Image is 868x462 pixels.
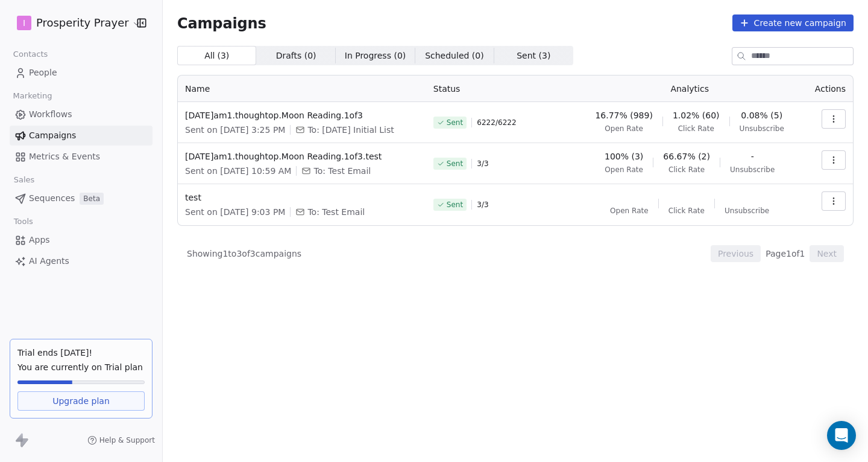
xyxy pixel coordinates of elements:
span: Sent [447,118,463,127]
button: Previous [711,245,761,262]
span: Click Rate [678,124,714,133]
span: Beta [80,193,104,205]
span: I [23,17,25,29]
span: In Progress ( 0 ) [345,50,406,62]
span: - [751,150,754,162]
a: Help & Support [87,435,155,445]
span: AI Agents [29,255,69,268]
span: Sent [447,200,463,210]
span: test [185,191,419,204]
span: Tools [8,213,38,231]
span: [DATE]am1.thoughtop.Moon Reading.1of3.test [185,150,419,162]
span: People [29,66,57,79]
span: Showing 1 to 3 of 3 campaigns [187,248,301,260]
span: 1.02% (60) [673,109,720,121]
span: Click Rate [668,165,705,175]
span: Marketing [8,87,57,105]
span: Drafts ( 0 ) [276,50,316,62]
span: Help & Support [99,435,155,445]
th: Actions [803,75,853,102]
a: Workflows [10,104,153,124]
a: People [10,63,153,83]
span: Sent on [DATE] 9:03 PM [185,206,285,218]
span: Apps [29,234,50,246]
span: 6222 / 6222 [477,118,516,127]
span: Workflows [29,108,72,121]
span: Open Rate [605,124,643,133]
span: Open Rate [605,165,643,175]
span: Page 1 of 1 [766,248,805,260]
span: Open Rate [610,206,649,216]
span: 100% (3) [605,150,643,162]
button: Create new campaign [732,14,854,31]
span: Prosperity Prayer [36,15,129,31]
span: Unsubscribe [725,206,769,216]
span: [DATE]am1.thoughtop.Moon Reading.1of3 [185,109,419,121]
a: Upgrade plan [17,391,145,411]
span: Campaigns [177,14,266,31]
span: Click Rate [668,206,705,216]
span: Upgrade plan [52,395,110,407]
th: Status [426,75,577,102]
span: Scheduled ( 0 ) [425,50,484,62]
span: Sent ( 3 ) [517,50,550,62]
span: Sales [8,171,40,189]
a: SequencesBeta [10,188,153,208]
a: Metrics & Events [10,147,153,167]
th: Analytics [577,75,803,102]
span: 3 / 3 [477,159,488,168]
span: Sent on [DATE] 10:59 AM [185,165,291,177]
button: IProsperity Prayer [14,13,128,33]
th: Name [178,75,426,102]
span: To: Test Email [313,165,371,177]
div: Trial ends [DATE]! [17,347,145,359]
a: Campaigns [10,126,153,146]
button: Next [810,245,844,262]
span: Unsubscribe [730,165,775,175]
span: To: Test Email [307,206,365,218]
span: Campaigns [29,129,76,142]
span: 0.08% (5) [741,109,782,121]
span: Sent [447,159,463,168]
span: Contacts [8,45,53,63]
a: Apps [10,230,153,250]
span: Sent on [DATE] 3:25 PM [185,124,285,136]
div: Open Intercom Messenger [827,421,856,450]
span: 16.77% (989) [595,109,652,121]
span: To: Oct 1 Initial List [307,124,394,136]
span: You are currently on Trial plan [17,361,145,373]
span: 66.67% (2) [663,150,710,162]
span: Sequences [29,192,75,205]
span: Unsubscribe [740,124,784,133]
span: Metrics & Events [29,150,100,163]
a: AI Agents [10,251,153,271]
span: 3 / 3 [477,200,488,210]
